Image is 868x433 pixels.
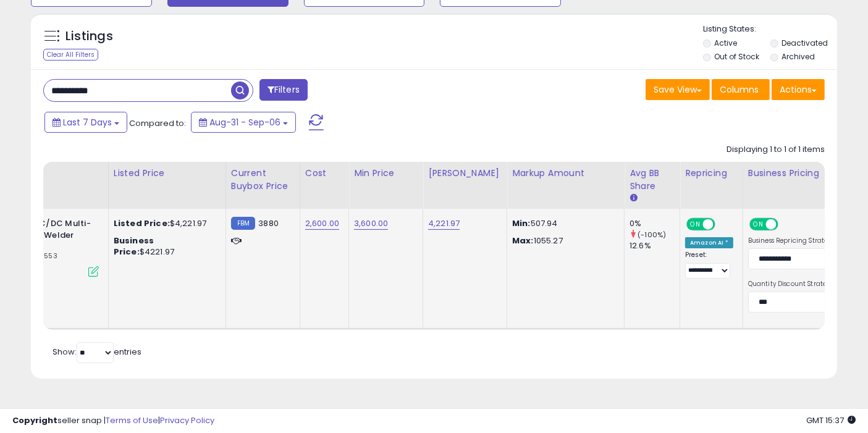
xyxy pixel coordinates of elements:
div: Listed Price [114,167,221,180]
span: ON [688,219,703,230]
button: Actions [772,79,825,100]
span: Aug-31 - Sep-06 [209,116,280,128]
div: Preset: [685,251,733,278]
p: 1055.27 [512,235,615,246]
button: Columns [712,79,770,100]
label: Out of Stock [715,51,760,62]
button: Aug-31 - Sep-06 [191,112,296,133]
a: Privacy Policy [160,414,214,426]
div: 12.6% [630,240,680,251]
button: Save View [646,79,710,100]
div: $4,221.97 [114,218,216,229]
label: Archived [782,51,815,62]
label: Active [715,38,738,48]
small: (-100%) [638,230,666,240]
strong: Copyright [12,414,57,426]
b: Business Price: [114,235,154,258]
span: 2025-09-14 15:37 GMT [806,414,856,426]
span: ON [751,219,766,230]
button: Last 7 Days [44,112,127,133]
div: $4221.97 [114,235,216,258]
small: FBM [231,217,255,230]
span: Last 7 Days [63,116,112,128]
b: Listed Price: [114,217,170,229]
strong: Min: [512,217,531,229]
div: [PERSON_NAME] [428,167,502,180]
span: OFF [777,219,796,230]
a: 4,221.97 [428,217,460,230]
div: seller snap | | [12,415,214,427]
div: Clear All Filters [43,49,98,61]
div: 0% [630,218,680,229]
div: Amazon AI * [685,237,733,248]
span: 3880 [258,217,279,229]
strong: Max: [512,235,534,246]
a: 2,600.00 [305,217,339,230]
button: Filters [259,79,308,101]
h5: Listings [65,28,113,45]
a: Terms of Use [106,414,158,426]
span: OFF [714,219,733,230]
small: Avg BB Share. [630,193,637,204]
div: Cost [305,167,343,180]
div: Displaying 1 to 1 of 1 items [727,144,825,156]
p: Listing States: [703,23,837,35]
div: Repricing [685,167,738,180]
div: Min Price [354,167,418,180]
label: Quantity Discount Strategy: [748,280,838,288]
span: Columns [720,83,759,96]
div: Avg BB Share [630,167,675,193]
div: Current Buybox Price [231,167,295,193]
p: 507.94 [512,218,615,229]
label: Business Repricing Strategy: [748,237,838,245]
span: Compared to: [129,117,186,129]
span: Show: entries [53,346,141,358]
a: 3,600.00 [354,217,388,230]
div: Markup Amount [512,167,619,180]
label: Deactivated [782,38,828,48]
